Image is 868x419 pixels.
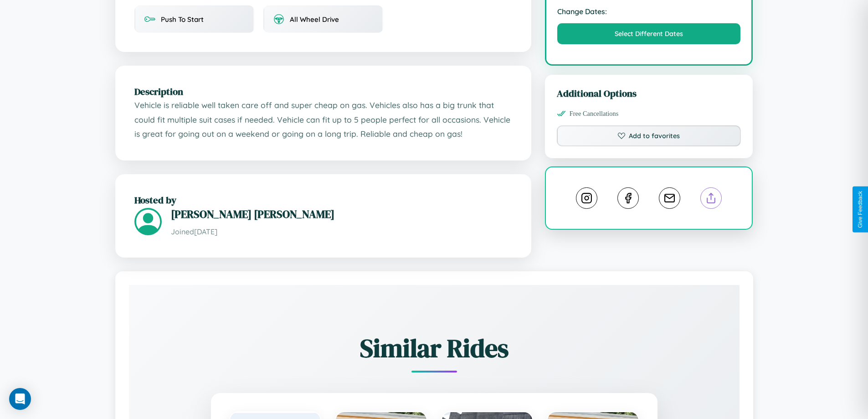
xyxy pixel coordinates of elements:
button: Add to favorites [557,125,741,146]
p: Joined [DATE] [171,225,512,238]
h2: Description [134,85,512,98]
span: Free Cancellations [570,110,619,118]
div: Open Intercom Messenger [9,388,31,410]
button: Select Different Dates [557,23,741,44]
p: Vehicle is reliable well taken care off and super cheap on gas. Vehicles also has a big trunk tha... [134,98,512,141]
strong: Change Dates: [557,7,741,16]
h2: Similar Rides [161,331,708,366]
h2: Hosted by [134,193,512,207]
span: Push To Start [161,15,204,24]
div: Give Feedback [857,191,863,228]
span: All Wheel Drive [290,15,339,24]
h3: [PERSON_NAME] [PERSON_NAME] [171,207,512,222]
h3: Additional Options [557,87,741,100]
